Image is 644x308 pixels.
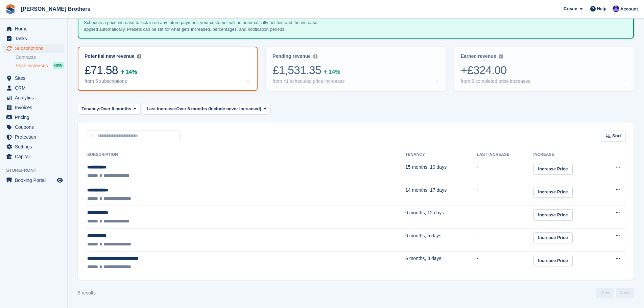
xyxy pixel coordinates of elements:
[81,105,100,112] span: Tenancy:
[15,103,55,112] span: Invoices
[596,288,614,298] a: Previous
[53,62,64,69] div: NEW
[499,54,503,58] img: icon-info-grey-7440780725fd019a000dd9b08b2336e03edf1995a4989e88bcd33f0948082b44.svg
[612,133,621,139] span: Sort
[3,175,64,185] a: menu
[564,5,577,12] span: Create
[15,175,55,185] span: Booking Portal
[3,24,64,33] a: menu
[266,47,446,91] a: Pending revenue £1,531.35 14% from 41 scheduled price increases
[595,288,635,298] nav: Page
[533,149,601,160] th: Increase
[620,6,638,13] span: Account
[272,53,311,59] div: Pending revenue
[405,164,447,170] span: 15 months, 19 days
[18,3,93,15] a: [PERSON_NAME] Brothers
[15,113,55,122] span: Pricing
[85,63,251,77] div: £71.58
[405,187,447,193] span: 14 months, 17 days
[3,44,64,53] a: menu
[477,229,533,252] td: -
[15,34,55,43] span: Tasks
[3,142,64,151] a: menu
[313,54,317,58] img: icon-info-grey-7440780725fd019a000dd9b08b2336e03edf1995a4989e88bcd33f0948082b44.svg
[3,93,64,102] a: menu
[6,167,67,174] span: Storefront
[272,63,439,77] div: £1,531.35
[477,149,533,160] th: Last increase
[78,47,258,91] a: Potential new revenue £71.58 14% from 5 subscriptions
[137,54,141,58] img: icon-info-grey-7440780725fd019a000dd9b08b2336e03edf1995a4989e88bcd33f0948082b44.svg
[100,105,131,112] span: Over 6 months
[533,164,573,175] a: Increase Price
[143,103,270,114] button: Last increase: Over 6 months (Include never increased)
[3,73,64,83] a: menu
[533,187,573,198] a: Increase Price
[461,63,627,77] div: +£324.00
[16,62,64,69] a: Price increases NEW
[533,255,573,266] a: Increase Price
[3,113,64,122] a: menu
[477,183,533,206] td: -
[15,83,55,93] span: CRM
[3,83,64,93] a: menu
[329,70,340,74] div: 14%
[15,122,55,132] span: Coupons
[56,176,64,184] a: Preview store
[533,232,573,243] a: Increase Price
[84,19,320,32] p: Schedule a price increase to kick in on any future payment, your customer will be automatically n...
[125,70,137,74] div: 14%
[85,78,127,84] div: from 5 subscriptions
[78,289,96,297] div: 5 results
[613,5,619,12] img: Becca Clark
[147,105,176,112] span: Last increase:
[477,206,533,229] td: -
[15,132,55,142] span: Protection
[597,5,606,12] span: Help
[15,44,55,53] span: Subscriptions
[477,252,533,274] td: -
[15,73,55,83] span: Sites
[405,149,477,160] th: Tenancy
[15,93,55,102] span: Analytics
[405,233,442,238] span: 6 months, 5 days
[3,152,64,161] a: menu
[477,160,533,183] td: -
[405,256,442,261] span: 6 months, 3 days
[78,103,140,114] button: Tenancy: Over 6 months
[15,152,55,161] span: Capital
[5,4,16,14] img: stora-icon-8386f47178a22dfd0bd8f6a31ec36ba5ce8667c1dd55bd0f319d3a0aa187defe.svg
[15,142,55,151] span: Settings
[405,210,444,215] span: 6 months, 12 days
[454,47,634,91] a: Earned revenue +£324.00 from 5 completed price increases
[272,78,344,84] div: from 41 scheduled price increases
[86,149,405,160] th: Subscription
[176,105,261,112] span: Over 6 months (Include never increased)
[3,103,64,112] a: menu
[3,34,64,43] a: menu
[85,53,135,59] div: Potential new revenue
[461,78,530,84] div: from 5 completed price increases
[616,288,634,298] a: Next
[533,209,573,220] a: Increase Price
[15,24,55,33] span: Home
[3,122,64,132] a: menu
[16,63,48,69] span: Price increases
[3,132,64,142] a: menu
[461,53,496,59] div: Earned revenue
[16,54,64,61] a: Contracts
